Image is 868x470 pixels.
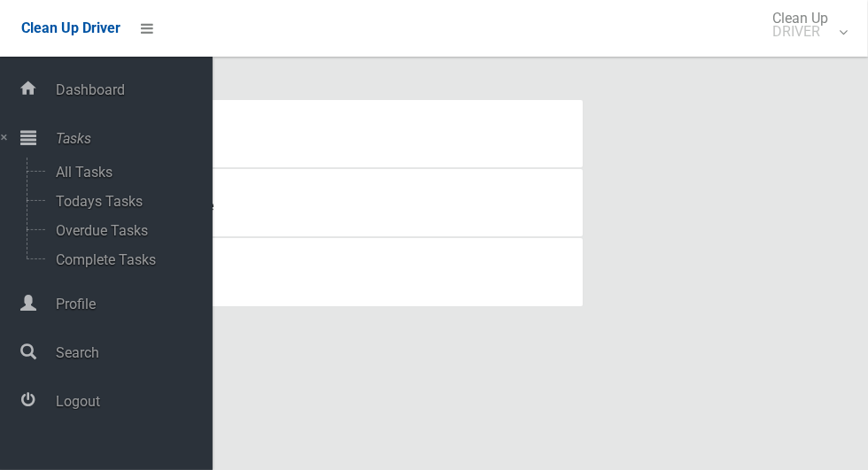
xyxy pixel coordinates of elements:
span: Clean Up Driver [21,19,120,36]
span: Search [50,344,213,361]
span: Complete Tasks [50,251,198,268]
span: Todays Tasks [50,193,198,210]
span: Profile [50,296,213,312]
span: Logout [50,393,213,410]
span: All Tasks [50,164,198,181]
span: Clean Up [763,12,846,38]
small: DRIVER [772,25,828,38]
span: Tasks [50,130,213,147]
span: Overdue Tasks [50,222,198,239]
a: Clean Up Driver [21,15,120,42]
span: Dashboard [50,81,213,98]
